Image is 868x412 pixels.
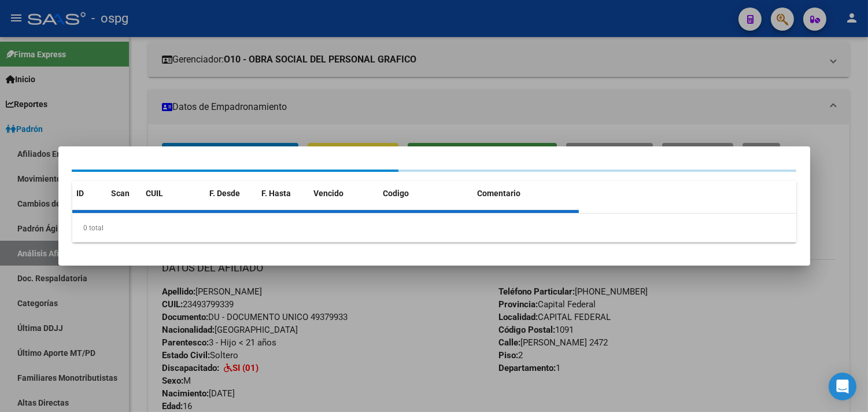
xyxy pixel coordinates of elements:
datatable-header-cell: F. Hasta [257,181,309,206]
span: Vencido [314,189,344,198]
div: Open Intercom Messenger [829,373,856,400]
span: CUIL [146,189,164,198]
datatable-header-cell: Scan [107,181,142,206]
datatable-header-cell: CUIL [142,181,205,206]
datatable-header-cell: F. Desde [205,181,257,206]
span: Comentario [478,189,521,198]
span: ID [77,189,84,198]
span: Codigo [383,189,409,198]
datatable-header-cell: ID [72,181,107,206]
span: F. Hasta [262,189,291,198]
datatable-header-cell: Comentario [473,181,579,206]
span: F. Desde [210,189,241,198]
div: 0 total [72,214,796,242]
datatable-header-cell: Vencido [309,181,379,206]
span: Scan [112,189,130,198]
datatable-header-cell: Codigo [379,181,473,206]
